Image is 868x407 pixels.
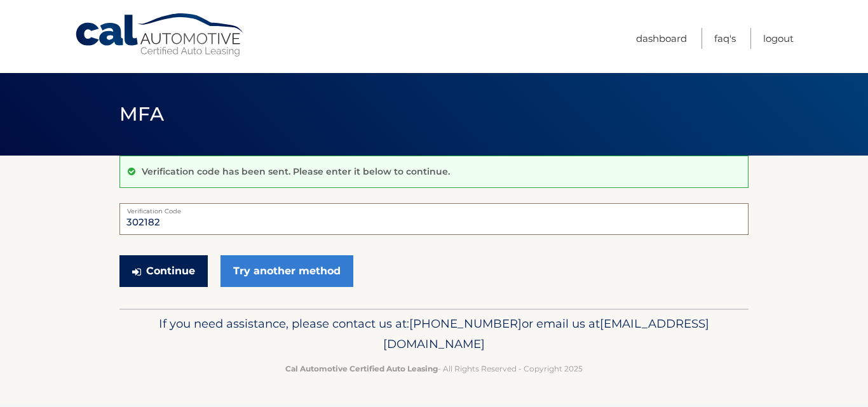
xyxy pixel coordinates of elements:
[119,203,749,213] label: Verification Code
[119,255,208,287] button: Continue
[119,203,749,235] input: Verification Code
[119,102,164,126] span: MFA
[409,316,522,331] span: [PHONE_NUMBER]
[714,28,736,49] a: FAQ's
[285,364,438,373] strong: Cal Automotive Certified Auto Leasing
[74,13,246,58] a: Cal Automotive
[128,314,740,354] p: If you need assistance, please contact us at: or email us at
[763,28,794,49] a: Logout
[142,166,450,177] p: Verification code has been sent. Please enter it below to continue.
[636,28,687,49] a: Dashboard
[383,316,709,351] span: [EMAIL_ADDRESS][DOMAIN_NAME]
[128,362,740,375] p: - All Rights Reserved - Copyright 2025
[220,255,353,287] a: Try another method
